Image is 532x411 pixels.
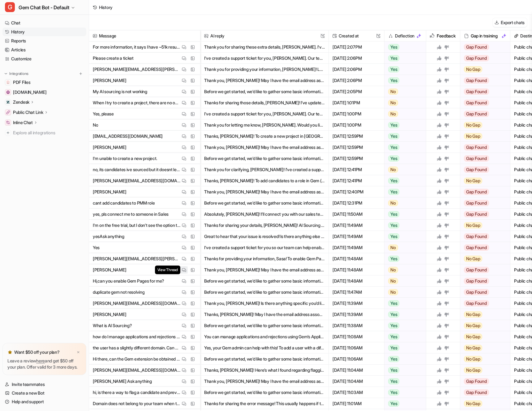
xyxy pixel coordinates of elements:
[331,175,382,186] span: [DATE] 12:41PM
[93,175,180,186] p: [PERSON_NAME][EMAIL_ADDRESS][DOMAIN_NAME]
[204,264,325,275] button: Thank you, [PERSON_NAME]! May I have the email address associated with your Gem account?
[384,365,423,376] button: Yes
[384,353,423,365] button: Yes
[204,53,325,64] button: I've created a support ticket for you, [PERSON_NAME]. Our team will review your issue with AI Sou...
[384,209,423,220] button: Yes
[388,267,398,273] span: No
[93,275,164,287] p: Hi,can you enable Gem Pages for me?
[204,320,325,331] button: Before we get started, we’d like to gather some basic information to help us identify your accoun...
[331,119,382,131] span: [DATE] 1:00PM
[460,41,506,53] button: Gap Found
[331,30,382,41] span: Created at
[93,309,126,320] p: [PERSON_NAME]
[464,77,489,84] span: Gap Found
[204,86,325,97] button: Before we get started, we’d like to gather some basic information to help us identify your accoun...
[388,356,399,362] span: Yes
[464,311,483,318] span: No Gap
[388,311,399,318] span: Yes
[2,128,86,137] a: Explore all integrations
[204,331,325,342] button: You can manage applications and rejections using Gem’s Application Review feature. Here’s how it ...
[331,242,382,253] span: [DATE] 11:49AM
[331,64,382,75] span: [DATE] 2:06PM
[384,41,423,53] button: Yes
[464,256,483,262] span: No Gap
[331,53,382,64] span: [DATE] 2:06PM
[13,109,43,115] p: Public Chat Link
[464,267,489,273] span: Gap Found
[93,97,180,108] p: When I try to create a project, there are no options for Project Type or Dept that come up so the...
[204,75,325,86] button: Thank you, [PERSON_NAME]! May I have the email address associated with your Gem account?
[460,365,506,376] button: No Gap
[331,298,382,309] span: [DATE] 11:39AM
[384,108,423,119] button: No
[204,275,325,287] button: Before we get started, we’d like to gather some basic information to help us identify your accoun...
[388,367,399,373] span: Yes
[464,378,489,384] span: Gap Found
[384,164,423,175] button: No
[388,278,398,284] span: No
[204,97,325,108] button: Thanks for sharing those details, [PERSON_NAME]! I’ve updated your support ticket to include this...
[464,356,483,362] span: No Gap
[2,380,86,389] a: Invite teammates
[331,197,382,209] span: [DATE] 12:31PM
[388,122,399,128] span: Yes
[384,264,423,275] button: No
[92,30,198,41] span: Message
[388,378,399,384] span: Yes
[460,164,506,175] button: Gap Found
[388,256,399,262] span: Yes
[5,2,15,12] span: G
[204,398,325,409] button: Thanks for sharing the error message! This usually happens if the email domain of the person you'...
[331,253,382,264] span: [DATE] 11:48AM
[331,209,382,220] span: [DATE] 11:50AM
[388,222,399,228] span: Yes
[331,309,382,320] span: [DATE] 11:39AM
[384,186,423,197] button: Yes
[93,253,180,264] p: [PERSON_NAME][EMAIL_ADDRESS][PERSON_NAME][DOMAIN_NAME]
[464,55,489,61] span: Gap Found
[79,71,83,76] img: menu_add.svg
[388,100,398,106] span: No
[204,64,325,75] button: Thank you for providing your information, [PERSON_NAME]! Let me look into why your AI sourcing mi...
[388,133,399,139] span: Yes
[388,44,399,50] span: Yes
[180,266,188,274] button: View Thread
[464,66,483,72] span: No Gap
[460,64,506,75] button: No Gap
[460,242,506,253] button: Gap Found
[204,342,325,353] button: Yes, your Gem admin can help with this! To add a user with a different domain, your Gem admin wil...
[460,353,506,365] button: No Gap
[76,350,80,354] img: x
[93,264,126,275] p: [PERSON_NAME]
[464,144,489,150] span: Gap Found
[384,119,423,131] button: Yes
[384,387,423,398] button: Yes
[93,142,126,153] p: [PERSON_NAME]
[93,164,180,175] p: no, its candidates ive sourced but it doesnt let me add them to an application. theyre in gem but...
[384,86,423,97] button: No
[331,320,382,331] span: [DATE] 11:38AM
[204,309,325,320] button: Thanks, [PERSON_NAME]! May I have the email address associated with your Gem account?
[464,200,489,206] span: Gap Found
[388,345,399,351] span: Yes
[204,209,325,220] button: Absolutely, [PERSON_NAME]! I’ll connect you with our sales team so they can discuss your options ...
[2,71,30,77] button: Integrations
[464,155,489,162] span: Gap Found
[464,400,483,407] span: No Gap
[384,153,423,164] button: Yes
[13,79,30,85] span: PDF Files
[464,278,489,284] span: Gap Found
[464,389,489,396] span: Gap Found
[384,53,423,64] button: Yes
[384,298,423,309] button: Yes
[93,119,98,131] p: No
[93,153,157,164] p: I'm unable to create a new project.
[388,178,399,184] span: Yes
[384,253,423,264] button: Yes
[204,287,325,298] button: Before we get started, we’d like to gather some basic information to help us identify your accoun...
[6,121,10,124] img: Inline Chat
[388,55,399,61] span: Yes
[2,28,86,36] a: History
[460,220,506,231] button: No Gap
[93,186,126,197] p: [PERSON_NAME]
